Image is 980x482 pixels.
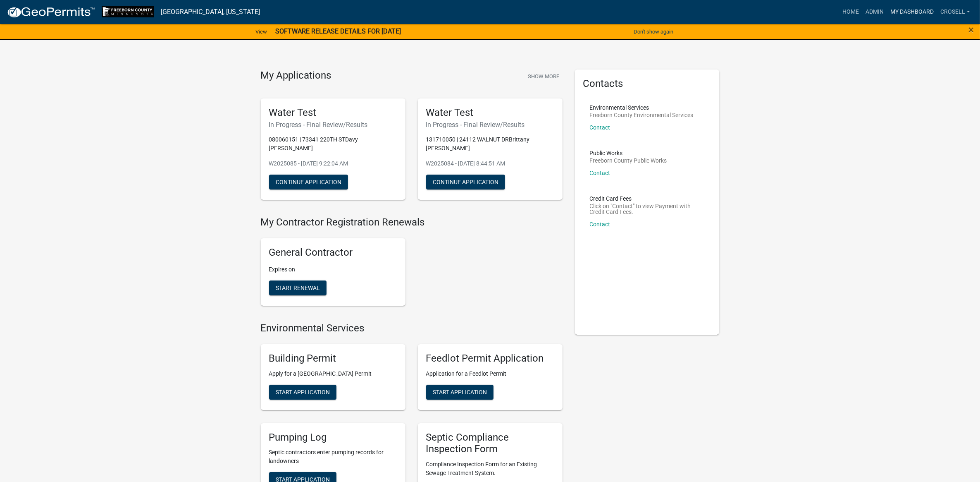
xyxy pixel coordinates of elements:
[839,4,862,20] a: Home
[426,107,554,119] h5: Water Test
[426,369,554,378] p: Application for a Feedlot Permit
[269,353,397,364] h5: Building Permit
[252,25,270,38] a: View
[862,4,887,20] a: Admin
[583,78,711,90] h5: Contacts
[590,124,610,131] a: Contact
[433,388,487,395] span: Start Application
[276,388,330,395] span: Start Application
[269,121,397,129] h6: In Progress - Final Review/Results
[590,221,610,228] a: Contact
[590,112,694,118] p: Freeborn County Environmental Services
[426,432,554,456] h5: Septic Compliance Inspection Form
[525,70,563,83] button: Show More
[269,159,397,168] p: W2025085 - [DATE] 9:22:04 AM
[261,216,563,228] h4: My Contractor Registration Renewals
[269,448,397,465] p: Septic contractors enter pumping records for landowners
[102,6,154,17] img: Freeborn County, Minnesota
[261,70,331,82] h4: My Applications
[426,353,554,364] h5: Feedlot Permit Application
[269,175,348,189] button: Continue Application
[426,135,554,153] p: 131710050 | 24112 WALNUT DRBrittany [PERSON_NAME]
[590,196,705,201] p: Credit Card Fees
[269,432,397,444] h5: Pumping Log
[590,203,705,215] p: Click on "Contact" to view Payment with Credit Card Fees.
[590,150,667,156] p: Public Works
[937,4,973,20] a: crosell
[426,460,554,477] p: Compliance Inspection Form for an Existing Sewage Treatment System.
[269,107,397,119] h5: Water Test
[261,322,563,334] h4: Environmental Services
[269,281,327,295] button: Start Renewal
[590,158,667,163] p: Freeborn County Public Works
[968,25,974,35] button: Close
[590,105,694,110] p: Environmental Services
[426,121,554,129] h6: In Progress - Final Review/Results
[269,385,336,400] button: Start Application
[968,24,974,36] span: ×
[269,265,397,274] p: Expires on
[269,247,397,259] h5: General Contractor
[275,27,401,35] strong: SOFTWARE RELEASE DETAILS FOR [DATE]
[276,285,320,291] span: Start Renewal
[590,170,610,176] a: Contact
[630,25,677,38] button: Don't show again
[269,369,397,378] p: Apply for a [GEOGRAPHIC_DATA] Permit
[269,135,397,153] p: 080060151 | 73341 220TH STDavy [PERSON_NAME]
[887,4,937,20] a: My Dashboard
[426,175,505,189] button: Continue Application
[261,216,563,312] wm-registration-list-section: My Contractor Registration Renewals
[426,385,494,400] button: Start Application
[161,5,260,19] a: [GEOGRAPHIC_DATA], [US_STATE]
[426,159,554,168] p: W2025084 - [DATE] 8:44:51 AM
